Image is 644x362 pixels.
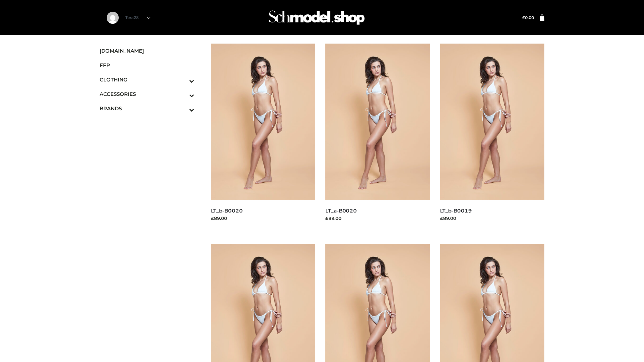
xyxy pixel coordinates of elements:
div: £89.00 [211,215,316,222]
span: CLOTHING [100,76,194,83]
a: LT_b-B0019 [440,207,472,214]
span: [DOMAIN_NAME] [100,47,194,55]
div: £89.00 [440,215,545,222]
span: BRANDS [100,105,194,112]
a: £0.00 [522,15,534,20]
a: CLOTHINGToggle Submenu [100,72,194,87]
img: Schmodel Admin 964 [266,4,367,31]
a: LT_b-B0020 [211,207,243,214]
a: FFP [100,58,194,72]
a: [DOMAIN_NAME] [100,44,194,58]
div: £89.00 [325,215,430,222]
button: Toggle Submenu [171,87,194,101]
span: FFP [100,61,194,69]
a: Read more [211,223,236,228]
a: ACCESSORIESToggle Submenu [100,87,194,101]
button: Toggle Submenu [171,101,194,116]
a: Read more [440,223,465,228]
a: Read more [325,223,350,228]
a: BRANDSToggle Submenu [100,101,194,116]
button: Toggle Submenu [171,72,194,87]
a: Test28 [125,15,151,20]
a: LT_a-B0020 [325,207,357,214]
span: ACCESSORIES [100,90,194,98]
bdi: 0.00 [522,15,534,20]
span: £ [522,15,525,20]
